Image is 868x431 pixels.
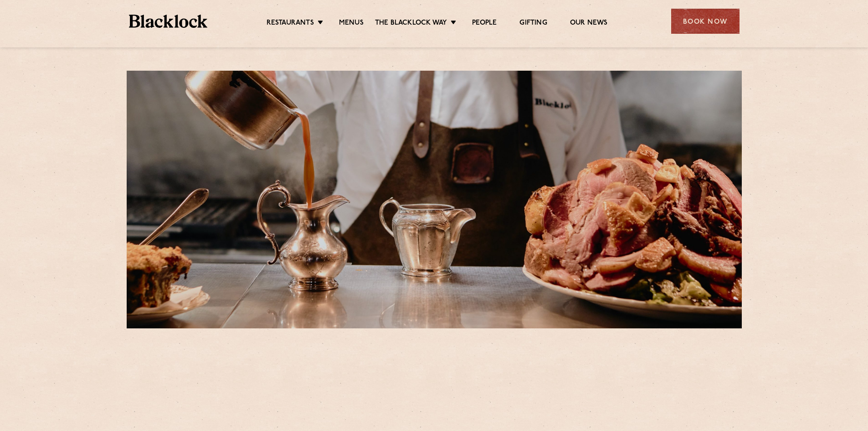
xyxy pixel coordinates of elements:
[375,19,447,29] a: The Blacklock Way
[339,19,364,29] a: Menus
[570,19,608,29] a: Our News
[671,9,740,34] div: Book Now
[472,19,497,29] a: People
[267,19,314,29] a: Restaurants
[129,15,208,28] img: BL_Textured_Logo-footer-cropped.svg
[519,19,547,29] a: Gifting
